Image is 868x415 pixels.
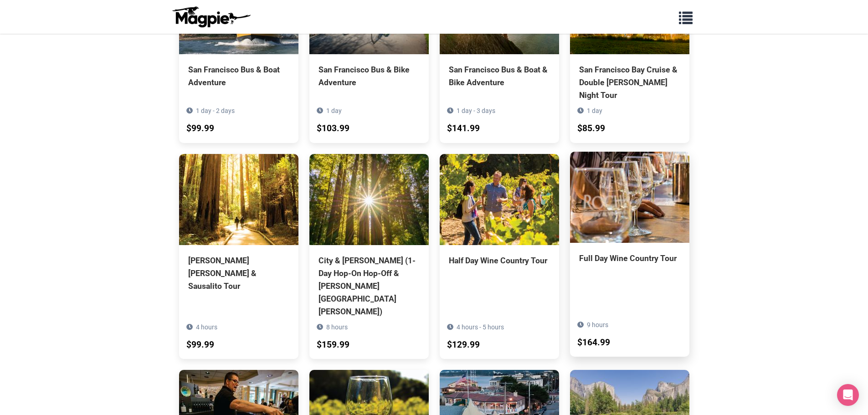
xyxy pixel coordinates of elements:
[449,254,550,267] div: Half Day Wine Country Tour
[170,6,252,28] img: logo-ab69f6fb50320c5b225c76a69d11143b.png
[188,254,289,292] div: [PERSON_NAME] [PERSON_NAME] & Sausalito Tour
[570,152,689,243] img: Full Day Wine Country Tour
[186,122,214,136] div: $99.99
[326,107,342,114] span: 1 day
[318,254,420,318] div: City & [PERSON_NAME] (1-Day Hop-On Hop-Off & [PERSON_NAME][GEOGRAPHIC_DATA][PERSON_NAME])
[440,154,559,308] a: Half Day Wine Country Tour 4 hours - 5 hours $129.99
[577,122,605,136] div: $85.99
[317,338,349,352] div: $159.99
[309,154,429,245] img: City & Woods (1-Day Hop-On Hop-Off & Muir Woods)
[570,152,689,306] a: Full Day Wine Country Tour 9 hours $164.99
[317,122,349,136] div: $103.99
[326,323,348,331] span: 8 hours
[577,336,610,350] div: $164.99
[179,154,298,333] a: [PERSON_NAME] [PERSON_NAME] & Sausalito Tour 4 hours $99.99
[579,252,680,265] div: Full Day Wine Country Tour
[309,154,429,359] a: City & [PERSON_NAME] (1-Day Hop-On Hop-Off & [PERSON_NAME][GEOGRAPHIC_DATA][PERSON_NAME]) 8 hours...
[318,63,420,89] div: San Francisco Bus & Bike Adventure
[186,338,214,352] div: $99.99
[196,107,235,114] span: 1 day - 2 days
[587,107,602,114] span: 1 day
[457,323,504,331] span: 4 hours - 5 hours
[449,63,550,89] div: San Francisco Bus & Boat & Bike Adventure
[837,384,859,406] div: Open Intercom Messenger
[196,323,217,331] span: 4 hours
[179,154,298,245] img: Muir Woods & Sausalito Tour
[447,338,480,352] div: $129.99
[579,63,680,102] div: San Francisco Bay Cruise & Double [PERSON_NAME] Night Tour
[457,107,495,114] span: 1 day - 3 days
[188,63,289,89] div: San Francisco Bus & Boat Adventure
[440,154,559,245] img: Half Day Wine Country Tour
[587,321,608,328] span: 9 hours
[447,122,480,136] div: $141.99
